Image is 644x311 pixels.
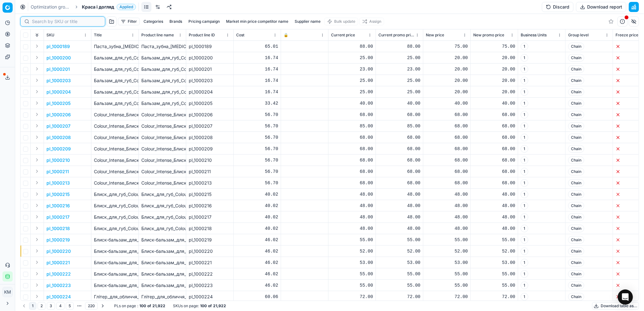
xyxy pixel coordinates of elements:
strong: 100 [200,303,207,308]
span: Chain [568,65,584,73]
span: Chain [568,111,584,119]
nav: breadcrumb [31,4,136,10]
p: pl_1000210 [46,157,70,163]
button: Expand [33,202,41,209]
div: 48.00 [473,191,515,198]
span: Chain [568,100,584,107]
p: pl_1000204 [46,89,71,95]
div: pl_1000204 [189,89,231,95]
button: 2 [38,302,46,310]
div: Блиск_для_губ_Colour_Intense_Pop_Neon_[MEDICAL_DATA]_10_мл_(02_екзотик) [141,214,183,220]
div: 68.00 [473,168,515,175]
div: 20.00 [426,89,468,95]
button: Expand [33,293,41,300]
p: pl_1000209 [46,146,71,152]
div: 40.02 [236,191,278,198]
div: 20.00 [473,66,515,72]
button: Expand [33,42,41,50]
span: 1 [521,65,528,73]
p: pl_1000221 [46,259,70,266]
button: pl_1000215 [46,191,70,198]
div: 16.74 [236,55,278,61]
button: pl_1000206 [46,112,71,118]
button: pl_1000222 [46,271,71,277]
p: pl_1000224 [46,294,71,300]
span: Chain [568,134,584,141]
span: New price [426,33,444,38]
p: Блиск-бальзам_для_губ_Colour_Intense_[MEDICAL_DATA]_Juicy_Pop_10_мл_(candy_fantasy_12) [94,248,136,254]
p: pl_1000211 [46,168,69,175]
div: 20.00 [426,66,468,72]
div: Open Intercom Messenger [618,290,633,305]
span: Current price [331,33,355,38]
p: pl_1000201 [46,66,70,72]
button: pl_1000208 [46,134,71,141]
span: 1 [521,43,528,50]
div: 23.00 [378,66,420,72]
span: 1 [521,202,528,210]
p: Colour_Intense_Блиск_для_губ__Jelly_Gloss_глянець_відтінок_08_(шимер_морозний)_6_мл [94,123,136,129]
div: 75.00 [473,43,515,50]
button: Expand [33,111,41,118]
div: 65.01 [236,43,278,50]
div: 68.00 [426,112,468,118]
div: 48.00 [426,225,468,232]
button: Bulk update [324,18,358,25]
span: Chain [568,191,584,198]
button: Go to next page [99,302,107,310]
div: 40.00 [473,100,515,107]
div: 68.00 [378,168,420,175]
span: 1 [521,77,528,84]
div: 68.00 [473,123,515,129]
div: 88.00 [378,43,420,50]
div: Блиск_для_губ_Colour_Intense_Pop_Neon_[MEDICAL_DATA]_10_мл_(01_яблуко) [141,225,183,232]
div: pl_1000205 [189,100,231,107]
div: Colour_Intense_Блиск_для_губ__Jelly_Gloss_глянець_відтінок_10_(шимер_тилесний)_6_мл [141,168,183,175]
div: Colour_Intense_Блиск_для_губ__Jelly_Gloss__глянець_відтінок_04_(шимер_рум'янець)_6_мл [141,146,183,152]
span: Group level [568,33,589,38]
button: Download table as... [592,302,639,310]
div: 20.00 [473,89,515,95]
div: 20.00 [426,55,468,61]
div: 20.00 [473,77,515,84]
span: Chain [568,122,584,130]
span: 1 [521,54,528,62]
div: 68.00 [331,180,373,186]
p: pl_1000219 [46,237,70,243]
div: 33.42 [236,100,278,107]
p: Бальзам_для_губ_Colour_Intense_Balamce_5_г_(04_чорниця) [94,66,136,72]
button: Expand [33,213,41,221]
button: Expand [33,99,41,107]
div: Бальзам_для_губ_Colour_Intense_Balamce_5_г_(04_чорниця) [141,66,183,72]
button: Expand [33,281,41,289]
span: Chain [568,156,584,164]
div: pl_1000211 [189,168,231,175]
div: 55.00 [378,237,420,243]
span: Product line ID [189,33,215,38]
p: Бальзам_для_губ_Colour_Intense_Balamce_5_г_(01_ваніль) [94,89,136,95]
div: Бальзам_для_губ_Colour_Intense_Balamce_5_г_(02_ківі) [141,77,183,84]
div: pl_1000201 [189,66,231,72]
div: 46.02 [236,237,278,243]
div: pl_1000218 [189,225,231,232]
div: 68.00 [331,146,373,152]
button: КM [3,287,13,297]
div: 68.00 [331,168,373,175]
span: Business Units [521,33,547,38]
div: 48.00 [378,191,420,198]
span: 1 [521,168,528,175]
div: Colour_Intense_Блиск_для_губ__Jelly_Gloss_глянець_відтінок_08_(шимер_морозний)_6_мл [141,123,183,129]
div: 68.00 [473,180,515,186]
div: 56.70 [236,134,278,141]
span: Chain [568,77,584,84]
button: Supplier name [292,18,323,25]
div: 68.00 [378,157,420,163]
p: Colour_Intense_Блиск_для_губ__Jelly_Gloss_глянець_відтінок_06_(шимер_рожевий)_6_мл [94,134,136,141]
button: Expand [33,88,41,95]
button: Expand [33,145,41,152]
div: 25.00 [378,89,420,95]
div: 68.00 [331,134,373,141]
div: 48.00 [473,225,515,232]
span: 1 [521,156,528,164]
